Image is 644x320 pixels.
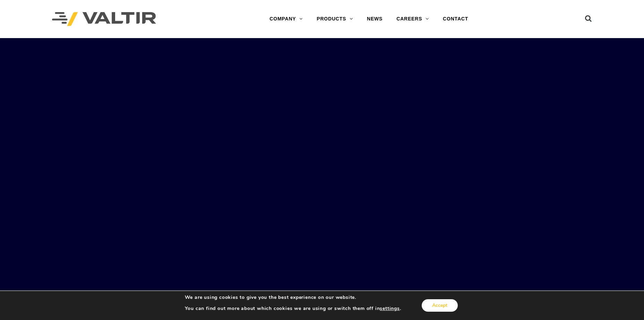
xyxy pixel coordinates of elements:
a: CAREERS [389,12,436,26]
a: PRODUCTS [310,12,360,26]
a: NEWS [360,12,389,26]
img: Valtir [52,12,156,26]
a: CONTACT [436,12,475,26]
a: COMPANY [263,12,310,26]
button: Accept [422,299,458,312]
p: You can find out more about which cookies we are using or switch them off in . [185,305,401,312]
p: We are using cookies to give you the best experience on our website. [185,294,401,301]
button: settings [380,305,400,312]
